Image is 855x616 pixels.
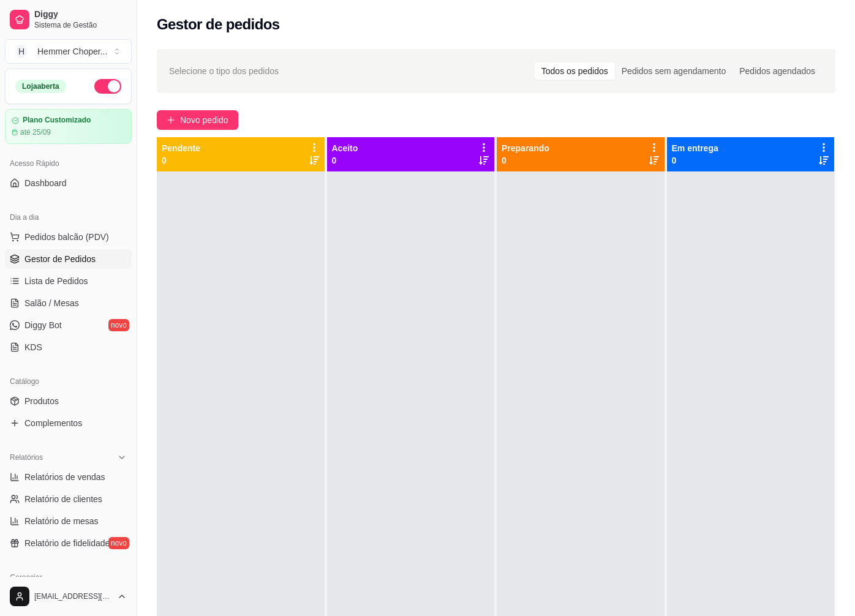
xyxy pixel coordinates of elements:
[5,271,132,291] a: Lista de Pedidos
[5,391,132,411] a: Produtos
[5,511,132,531] a: Relatório de mesas
[5,173,132,193] a: Dashboard
[24,253,96,265] span: Gestor de Pedidos
[23,116,91,125] article: Plano Customizado
[502,154,549,167] p: 0
[157,110,238,130] button: Novo pedido
[34,20,127,30] span: Sistema de Gestão
[672,154,718,167] p: 0
[672,142,718,154] p: Em entrega
[24,275,88,287] span: Lista de Pedidos
[180,113,228,127] span: Novo pedido
[20,127,51,137] article: até 25/09
[37,45,107,58] div: Hemmer Choper ...
[167,116,175,124] span: plus
[34,592,112,601] span: [EMAIL_ADDRESS][DOMAIN_NAME]
[24,231,109,243] span: Pedidos balcão (PDV)
[5,533,132,553] a: Relatório de fidelidadenovo
[5,315,132,335] a: Diggy Botnovo
[5,467,132,487] a: Relatórios de vendas
[5,293,132,313] a: Salão / Mesas
[733,62,822,80] div: Pedidos agendados
[5,413,132,433] a: Complementos
[10,453,43,462] span: Relatórios
[24,537,110,549] span: Relatório de fidelidade
[5,208,132,227] div: Dia a dia
[24,515,99,527] span: Relatório de mesas
[5,39,132,64] button: Select a team
[5,582,132,611] button: [EMAIL_ADDRESS][DOMAIN_NAME]
[157,15,280,34] h2: Gestor de pedidos
[535,62,615,80] div: Todos os pedidos
[24,493,102,505] span: Relatório de clientes
[5,154,132,173] div: Acesso Rápido
[24,297,79,309] span: Salão / Mesas
[332,142,358,154] p: Aceito
[162,142,200,154] p: Pendente
[5,568,132,587] div: Gerenciar
[24,319,62,331] span: Diggy Bot
[24,341,42,353] span: KDS
[34,9,127,20] span: Diggy
[5,5,132,34] a: DiggySistema de Gestão
[502,142,549,154] p: Preparando
[162,154,200,167] p: 0
[615,62,733,80] div: Pedidos sem agendamento
[24,395,59,407] span: Produtos
[169,64,279,78] span: Selecione o tipo dos pedidos
[94,79,121,94] button: Alterar Status
[24,471,105,483] span: Relatórios de vendas
[5,337,132,357] a: KDS
[5,249,132,269] a: Gestor de Pedidos
[15,80,66,93] div: Loja aberta
[5,372,132,391] div: Catálogo
[15,45,28,58] span: H
[5,489,132,509] a: Relatório de clientes
[24,417,82,429] span: Complementos
[5,227,132,247] button: Pedidos balcão (PDV)
[5,109,132,144] a: Plano Customizadoaté 25/09
[332,154,358,167] p: 0
[24,177,67,189] span: Dashboard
